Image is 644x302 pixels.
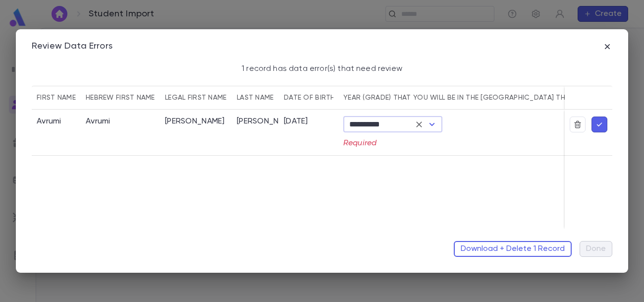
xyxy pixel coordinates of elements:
[237,86,274,110] div: last Name
[454,241,572,257] button: Download + Delete 1 Record
[237,117,297,126] div: [PERSON_NAME]
[32,41,112,52] div: Review Data Errors
[242,64,402,74] p: 1 record has data error(s) that need review
[86,117,110,126] div: Avrumi
[37,117,61,126] div: Avrumi
[86,86,155,110] div: hebrew First Name
[165,86,226,110] div: legal First Name
[37,86,76,110] div: first Name
[284,117,308,126] div: [DATE]
[425,118,439,131] button: Open
[284,86,335,110] div: date of Birth
[165,117,225,126] div: [PERSON_NAME]
[412,118,426,131] button: Clear
[343,138,442,148] p: Required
